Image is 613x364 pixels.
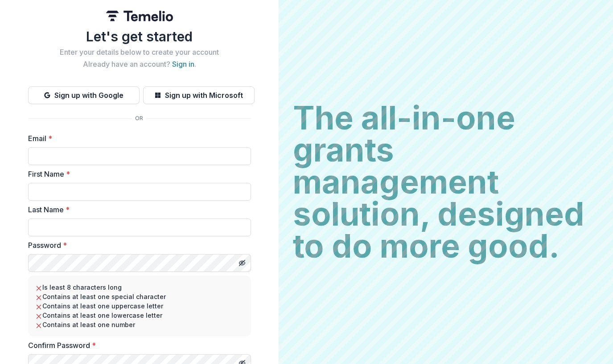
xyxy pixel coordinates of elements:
label: Confirm Password [28,340,246,351]
li: Is least 8 characters long [35,283,244,292]
li: Contains at least one lowercase letter [35,311,244,320]
img: Temelio [106,11,173,21]
label: First Name [28,169,246,179]
button: Sign up with Microsoft [143,86,255,104]
h2: Already have an account? . [28,60,251,69]
button: Toggle password visibility [235,256,249,270]
a: Sign in [172,60,194,69]
li: Contains at least one number [35,320,244,329]
label: Password [28,240,246,251]
li: Contains at least one special character [35,292,244,301]
label: Email [28,133,246,144]
li: Contains at least one uppercase letter [35,301,244,311]
h1: Let's get started [28,28,251,44]
button: Sign up with Google [28,86,140,104]
h2: Enter your details below to create your account [28,48,251,57]
label: Last Name [28,204,246,215]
